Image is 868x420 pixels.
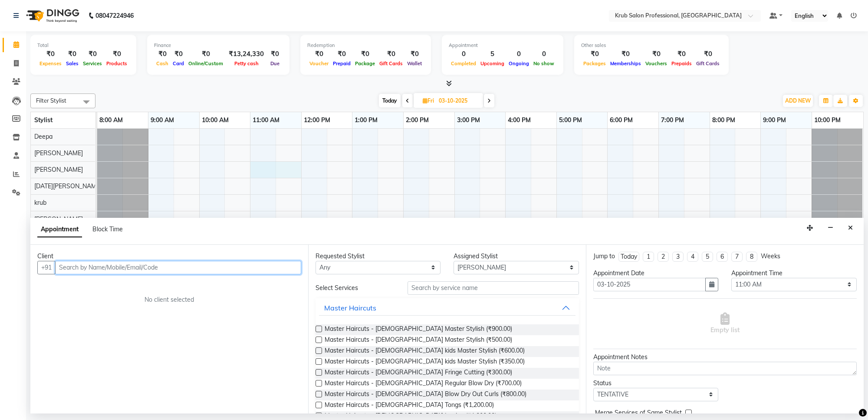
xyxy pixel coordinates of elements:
[58,295,280,304] div: No client selected
[325,335,512,346] span: Master Haircuts - [DEMOGRAPHIC_DATA] Master Stylish (₹500.00)
[232,60,261,67] span: Petty cash
[353,49,377,59] div: ₹0
[478,60,506,67] span: Upcoming
[316,252,441,261] div: Requested Stylist
[717,252,728,262] li: 6
[64,60,81,67] span: Sales
[643,252,654,262] li: 1
[22,3,82,28] img: logo
[36,97,66,104] span: Filter Stylist
[37,252,301,261] div: Client
[81,60,104,67] span: Services
[731,269,856,278] div: Appointment Time
[710,313,740,335] span: Empty list
[608,114,635,127] a: 6:00 PM
[506,114,533,127] a: 4:00 PM
[325,368,512,379] span: Master Haircuts - [DEMOGRAPHIC_DATA] Fringe Cutting (₹300.00)
[200,114,231,127] a: 10:00 AM
[761,252,780,261] div: Weeks
[37,261,56,274] button: +91
[37,42,129,49] div: Total
[34,199,46,207] span: krub
[325,400,494,411] span: Master Haircuts - [DEMOGRAPHIC_DATA] Tongs (₹1,200.00)
[404,114,431,127] a: 2:00 PM
[506,60,531,67] span: Ongoing
[377,60,405,67] span: Gift Cards
[593,269,718,278] div: Appointment Date
[658,252,669,262] li: 2
[268,60,282,67] span: Due
[731,252,743,262] li: 7
[593,252,615,261] div: Jump to
[37,222,82,237] span: Appointment
[154,60,171,67] span: Cash
[307,42,424,49] div: Redemption
[531,49,556,59] div: 0
[37,49,64,59] div: ₹0
[593,278,706,291] input: yyyy-mm-dd
[34,182,102,190] span: [DATE][PERSON_NAME]
[267,49,283,59] div: ₹0
[761,114,788,127] a: 9:00 PM
[669,60,694,67] span: Prepaids
[783,95,813,107] button: ADD NEW
[309,283,401,293] div: Select Services
[34,166,83,173] span: [PERSON_NAME]
[702,252,713,262] li: 5
[325,390,526,400] span: Master Haircuts - [DEMOGRAPHIC_DATA] Blow Dry Out Curls (₹800.00)
[621,252,637,261] div: Today
[449,49,478,59] div: 0
[225,49,267,59] div: ₹13,24,330
[405,60,424,67] span: Wallet
[669,49,694,59] div: ₹0
[325,357,525,368] span: Master Haircuts - [DEMOGRAPHIC_DATA] kids Master Stylish (₹350.00)
[148,114,176,127] a: 9:00 AM
[186,60,225,67] span: Online/Custom
[812,114,843,127] a: 10:00 PM
[171,60,186,67] span: Card
[95,3,134,28] b: 08047224946
[421,97,436,104] span: Fri
[377,49,405,59] div: ₹0
[81,49,104,59] div: ₹0
[352,114,380,127] a: 1:00 PM
[478,49,506,59] div: 5
[672,252,684,262] li: 3
[325,324,512,335] span: Master Haircuts - [DEMOGRAPHIC_DATA] Master Stylish (₹900.00)
[506,49,531,59] div: 0
[104,49,129,59] div: ₹0
[307,60,331,67] span: Voucher
[325,346,525,357] span: Master Haircuts - [DEMOGRAPHIC_DATA] kids Master Stylish (₹600.00)
[694,49,722,59] div: ₹0
[64,49,81,59] div: ₹0
[785,97,811,104] span: ADD NEW
[449,42,556,49] div: Appointment
[154,49,171,59] div: ₹0
[557,114,584,127] a: 5:00 PM
[154,42,283,49] div: Finance
[302,114,332,127] a: 12:00 PM
[454,252,579,261] div: Assigned Stylist
[659,114,686,127] a: 7:00 PM
[408,281,579,295] input: Search by service name
[449,60,478,67] span: Completed
[436,94,480,107] input: 2025-10-03
[186,49,225,59] div: ₹0
[844,221,857,235] button: Close
[307,49,331,59] div: ₹0
[250,114,282,127] a: 11:00 AM
[455,114,482,127] a: 3:00 PM
[531,60,556,67] span: No show
[694,60,722,67] span: Gift Cards
[171,49,186,59] div: ₹0
[104,60,129,67] span: Products
[710,114,737,127] a: 8:00 PM
[608,60,643,67] span: Memberships
[331,60,353,67] span: Prepaid
[593,379,718,388] div: Status
[37,60,64,67] span: Expenses
[581,60,608,67] span: Packages
[55,261,301,274] input: Search by Name/Mobile/Email/Code
[581,42,722,49] div: Other sales
[325,379,522,390] span: Master Haircuts - [DEMOGRAPHIC_DATA] Regular Blow Dry (₹700.00)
